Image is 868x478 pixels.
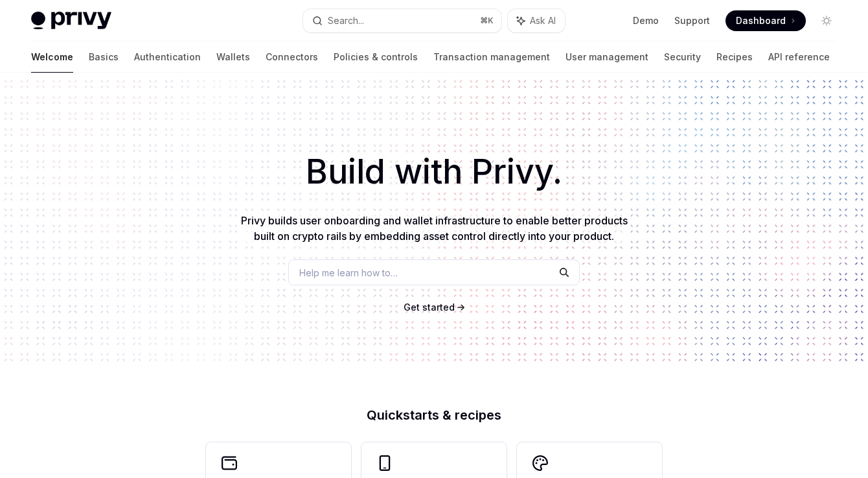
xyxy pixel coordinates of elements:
span: Privy builds user onboarding and wallet infrastructure to enable better products built on crypto ... [241,214,628,243]
span: Help me learn how to… [299,266,398,280]
a: Wallets [216,42,250,73]
h2: Quickstarts & recipes [206,409,662,422]
a: API reference [768,42,830,73]
a: User management [565,42,648,73]
a: Dashboard [725,10,806,31]
span: Get started [404,302,455,313]
a: Security [664,42,701,73]
a: Welcome [31,42,73,73]
a: Get started [404,301,455,314]
h1: Build with Privy. [21,147,847,197]
button: Toggle dark mode [816,10,837,31]
div: Search... [328,13,364,29]
a: Authentication [134,42,201,73]
span: Dashboard [736,14,786,27]
img: light logo [31,12,111,30]
a: Policies & controls [334,42,418,73]
span: ⌘ K [480,16,494,26]
a: Recipes [716,42,753,73]
a: Transaction management [433,42,550,73]
button: Search...⌘K [303,9,501,32]
a: Basics [89,42,119,73]
span: Ask AI [530,14,556,27]
a: Demo [633,14,659,27]
button: Ask AI [508,9,565,32]
a: Connectors [266,42,318,73]
a: Support [674,14,710,27]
